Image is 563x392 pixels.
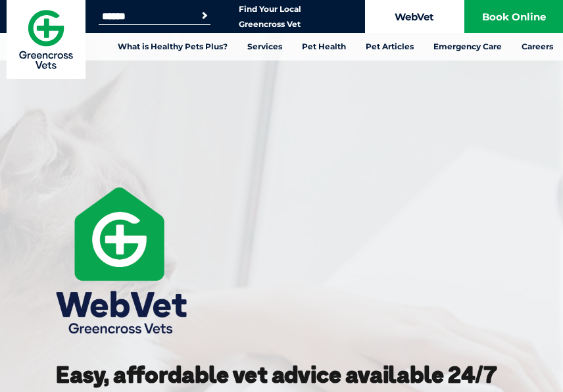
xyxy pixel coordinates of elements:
a: Find Your Local Greencross Vet [239,4,301,30]
a: Pet Health [292,33,356,61]
a: Emergency Care [424,33,512,61]
button: Search [198,9,211,22]
a: Careers [512,33,563,61]
a: Pet Articles [356,33,424,61]
a: What is Healthy Pets Plus? [108,33,237,61]
a: Services [237,33,292,61]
